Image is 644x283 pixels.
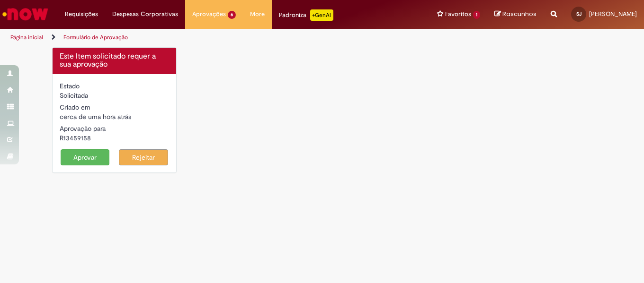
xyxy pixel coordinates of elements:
[310,9,333,21] p: +GenAi
[60,112,131,121] span: cerca de uma hora atrás
[7,29,422,46] ul: Trilhas de página
[494,10,537,19] a: Rascunhos
[279,9,333,21] div: Padroniza
[192,9,226,19] span: Aprovações
[228,11,236,19] span: 6
[60,124,106,133] label: Aprovação para
[60,91,169,100] div: Solicitada
[1,5,50,24] img: ServiceNow
[473,11,480,19] span: 1
[250,9,265,19] span: More
[60,103,90,112] label: Criado em
[10,34,43,41] a: Página inicial
[112,9,178,19] span: Despesas Corporativas
[576,11,581,17] span: SJ
[502,9,537,18] span: Rascunhos
[445,9,471,19] span: Favoritos
[589,10,637,18] span: [PERSON_NAME]
[60,52,169,69] h4: Este Item solicitado requer a sua aprovação
[63,34,128,41] a: Formulário de Aprovação
[60,133,169,143] div: R13459158
[60,81,80,91] label: Estado
[65,9,98,19] span: Requisições
[119,149,168,165] button: Rejeitar
[61,149,110,165] button: Aprovar
[60,112,131,121] time: 28/08/2025 17:13:08
[60,112,169,121] div: 28/08/2025 17:13:08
